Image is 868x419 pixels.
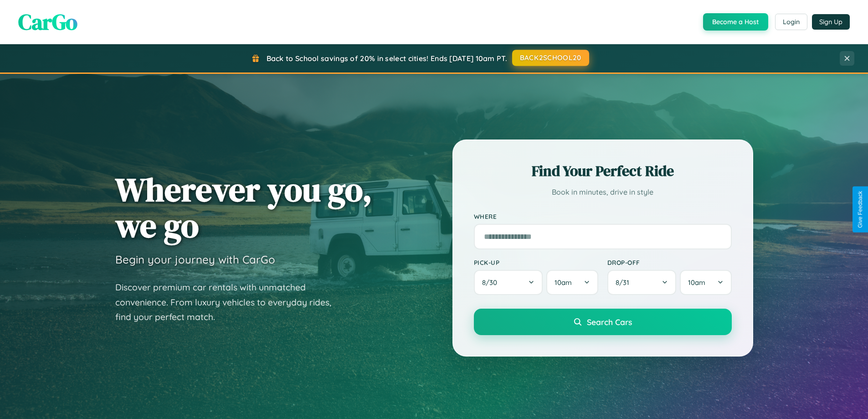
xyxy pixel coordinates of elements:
button: 10am [546,270,598,295]
p: Discover premium car rentals with unmatched convenience. From luxury vehicles to everyday rides, ... [115,280,343,325]
button: Search Cars [474,309,732,335]
p: Book in minutes, drive in style [474,186,732,199]
h2: Find Your Perfect Ride [474,161,732,181]
span: Back to School savings of 20% in select cities! Ends [DATE] 10am PT. [267,54,507,63]
label: Pick-up [474,259,598,266]
button: Become a Host [703,13,768,31]
button: 8/31 [607,270,677,295]
span: 10am [688,278,705,287]
span: CarGo [18,7,77,37]
span: Search Cars [587,317,632,327]
button: Login [775,14,807,30]
button: BACK2SCHOOL20 [512,50,589,66]
button: Sign Up [812,14,850,30]
h3: Begin your journey with CarGo [115,253,275,266]
span: 8 / 30 [482,278,502,287]
span: 10am [555,278,572,287]
div: Give Feedback [857,191,863,228]
button: 10am [680,270,731,295]
button: 8/30 [474,270,543,295]
span: 8 / 31 [616,278,634,287]
label: Drop-off [607,259,732,266]
h1: Wherever you go, we go [115,171,372,243]
label: Where [474,212,732,220]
